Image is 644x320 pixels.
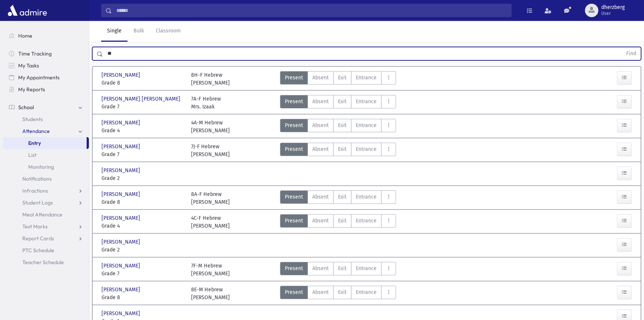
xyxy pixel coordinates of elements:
[356,217,377,225] span: Entrance
[285,98,303,105] span: Present
[338,217,347,225] span: Exit
[191,262,230,278] div: 7F-M Hebrew [PERSON_NAME]
[3,209,89,221] a: Meal Attendance
[338,98,347,105] span: Exit
[356,74,377,82] span: Entrance
[22,187,48,194] span: Infractions
[338,121,347,129] span: Exit
[22,259,64,266] span: Teacher Schedule
[112,4,511,17] input: Search
[338,264,347,272] span: Exit
[601,10,625,16] span: User
[18,32,32,39] span: Home
[102,270,184,278] span: Grade 7
[191,214,230,230] div: 4C-F Hebrew [PERSON_NAME]
[356,288,377,296] span: Entrance
[22,235,54,242] span: Report Cards
[285,264,303,272] span: Present
[22,175,52,182] span: Notifications
[22,199,53,206] span: Student Logs
[3,101,89,113] a: School
[312,74,329,82] span: Absent
[280,262,396,278] div: AttTypes
[28,140,41,146] span: Entry
[285,145,303,153] span: Present
[102,310,142,317] span: [PERSON_NAME]
[285,74,303,82] span: Present
[102,167,142,174] span: [PERSON_NAME]
[102,127,184,134] span: Grade 4
[280,71,396,87] div: AttTypes
[312,145,329,153] span: Absent
[28,152,36,158] span: List
[28,164,54,170] span: Monitoring
[312,217,329,225] span: Absent
[102,246,184,254] span: Grade 2
[312,288,329,296] span: Absent
[191,190,230,206] div: 8A-F Hebrew [PERSON_NAME]
[312,193,329,201] span: Absent
[18,62,39,69] span: My Tasks
[6,3,49,18] img: AdmirePro
[3,221,89,232] a: Test Marks
[3,48,89,60] a: Time Tracking
[102,119,142,127] span: [PERSON_NAME]
[280,119,396,134] div: AttTypes
[280,214,396,230] div: AttTypes
[102,238,142,246] span: [PERSON_NAME]
[338,74,347,82] span: Exit
[102,222,184,230] span: Grade 4
[338,145,347,153] span: Exit
[102,79,184,87] span: Grade 8
[622,47,641,60] button: Find
[3,113,89,125] a: Students
[191,95,221,111] div: 7A-F Hebrew Mrs. Izaak
[312,121,329,129] span: Absent
[285,121,303,129] span: Present
[280,190,396,206] div: AttTypes
[102,294,184,301] span: Grade 8
[356,145,377,153] span: Entrance
[338,193,347,201] span: Exit
[22,116,43,123] span: Students
[191,286,230,301] div: 8E-M Hebrew [PERSON_NAME]
[191,119,230,134] div: 4A-M Hebrew [PERSON_NAME]
[601,4,625,10] span: dherzberg
[3,185,89,197] a: Infractions
[285,217,303,225] span: Present
[3,232,89,244] a: Report Cards
[22,211,62,218] span: Meal Attendance
[3,161,89,173] a: Monitoring
[280,286,396,301] div: AttTypes
[102,174,184,182] span: Grade 2
[3,173,89,185] a: Notifications
[3,72,89,83] a: My Appointments
[356,193,377,201] span: Entrance
[3,125,89,137] a: Attendance
[280,95,396,111] div: AttTypes
[102,198,184,206] span: Grade 8
[102,214,142,222] span: [PERSON_NAME]
[280,143,396,158] div: AttTypes
[102,95,182,103] span: [PERSON_NAME] [PERSON_NAME]
[128,21,150,42] a: Bulk
[356,264,377,272] span: Entrance
[3,60,89,72] a: My Tasks
[22,128,50,134] span: Attendance
[101,21,128,42] a: Single
[102,151,184,158] span: Grade 7
[150,21,187,42] a: Classroom
[338,288,347,296] span: Exit
[102,286,142,294] span: [PERSON_NAME]
[285,288,303,296] span: Present
[356,98,377,105] span: Entrance
[3,256,89,268] a: Teacher Schedule
[102,103,184,111] span: Grade 7
[102,143,142,151] span: [PERSON_NAME]
[191,143,230,158] div: 7J-F Hebrew [PERSON_NAME]
[3,137,87,149] a: Entry
[18,104,34,111] span: School
[18,74,59,81] span: My Appointments
[356,121,377,129] span: Entrance
[18,86,45,93] span: My Reports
